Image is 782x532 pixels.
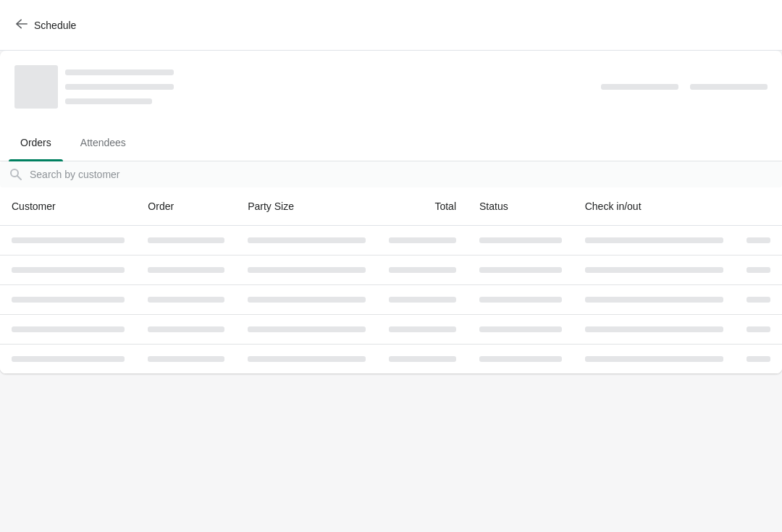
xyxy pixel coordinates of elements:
[468,187,573,226] th: Status
[9,130,63,156] span: Orders
[573,187,735,226] th: Check in/out
[69,130,138,156] span: Attendees
[7,12,88,38] button: Schedule
[377,187,468,226] th: Total
[236,187,377,226] th: Party Size
[29,161,782,187] input: Search by customer
[136,187,236,226] th: Order
[34,20,76,31] span: Schedule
